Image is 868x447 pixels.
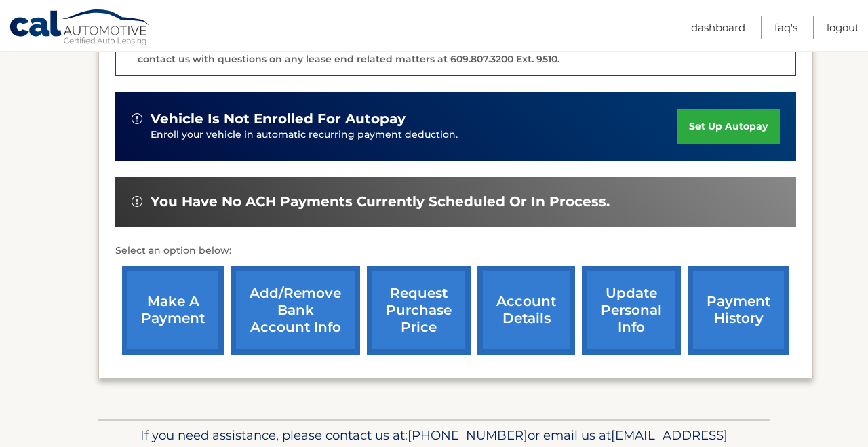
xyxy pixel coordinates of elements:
[151,128,677,142] p: Enroll your vehicle in automatic recurring payment deduction.
[367,266,471,355] a: request purchase price
[115,243,796,259] p: Select an option below:
[231,266,360,355] a: Add/Remove bank account info
[9,9,151,48] a: Cal Automotive
[691,16,745,39] a: Dashboard
[774,16,797,39] a: FAQ's
[151,111,406,128] span: vehicle is not enrolled for autopay
[408,427,528,443] span: [PHONE_NUMBER]
[138,20,787,65] p: The end of your lease is approaching soon. A member of our lease end team will be in touch soon t...
[151,193,610,210] span: You have no ACH payments currently scheduled or in process.
[688,266,789,355] a: payment history
[132,196,142,207] img: alert-white.svg
[132,113,142,124] img: alert-white.svg
[477,266,575,355] a: account details
[677,109,780,144] a: set up autopay
[122,266,224,355] a: make a payment
[827,16,859,39] a: Logout
[582,266,681,355] a: update personal info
